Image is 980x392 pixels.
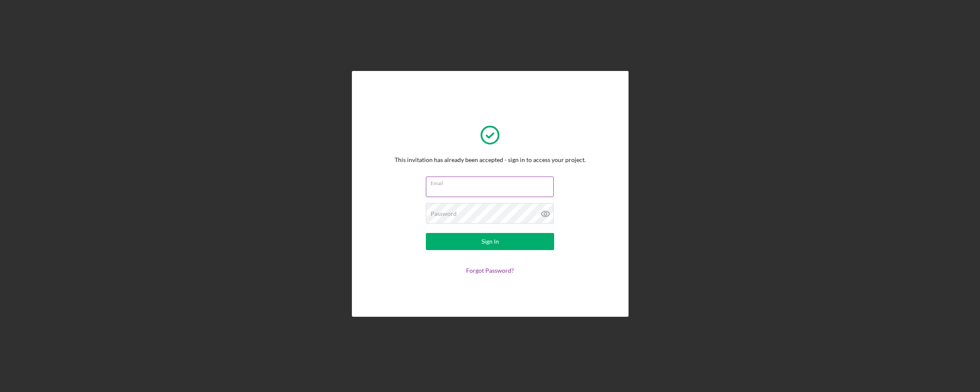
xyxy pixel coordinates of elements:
[426,233,554,250] button: Sign In
[431,177,554,186] label: Email
[481,233,499,250] div: Sign In
[431,210,457,217] label: Password
[466,267,514,274] a: Forgot Password?
[395,156,586,163] div: This invitation has already been accepted - sign in to access your project.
